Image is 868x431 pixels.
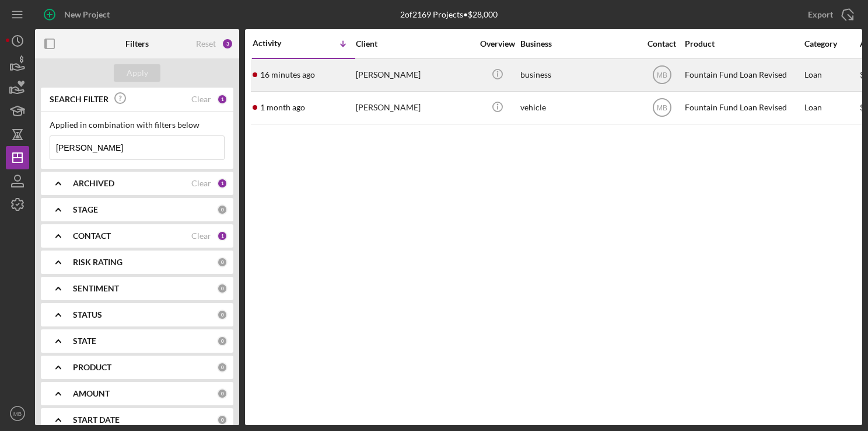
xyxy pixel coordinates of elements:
div: Clear [191,231,211,241]
div: Overview [475,39,519,48]
div: Contact [640,39,684,48]
b: START DATE [73,415,120,425]
b: STAGE [73,205,98,214]
b: SENTIMENT [73,284,119,293]
div: Reset [196,39,216,48]
div: business [520,60,637,91]
div: Category [804,39,859,48]
b: RISK RATING [73,258,123,267]
div: Business [520,39,637,48]
div: New Project [64,3,110,26]
div: Loan [804,60,859,91]
div: Clear [191,95,211,104]
b: STATUS [73,310,102,319]
div: Client [356,39,473,48]
div: 0 [217,336,228,346]
div: 0 [217,257,228,267]
div: Export [808,3,833,26]
button: Export [796,3,862,26]
div: Product [685,39,801,48]
text: MB [657,71,667,79]
text: MB [13,411,22,417]
b: PRODUCT [73,363,111,372]
time: 2025-08-29 15:59 [260,70,315,79]
div: 0 [217,362,228,373]
div: Applied in combination with filters below [50,120,225,130]
div: Activity [253,39,304,48]
div: [PERSON_NAME] [356,92,473,123]
div: 1 [217,231,228,241]
div: 0 [217,283,228,294]
b: CONTACT [73,231,111,241]
button: MB [6,402,29,425]
div: Clear [191,179,211,188]
text: MB [657,104,667,112]
div: 3 [222,38,233,50]
b: STATE [73,336,96,346]
div: Loan [804,92,859,123]
div: 1 [217,178,228,189]
b: ARCHIVED [73,179,114,188]
div: 0 [217,204,228,215]
div: Fountain Fund Loan Revised [685,60,801,91]
b: Filters [125,39,149,48]
b: AMOUNT [73,389,110,398]
div: Apply [127,64,148,82]
div: 0 [217,310,228,320]
div: Fountain Fund Loan Revised [685,92,801,123]
div: vehicle [520,92,637,123]
button: New Project [35,3,121,26]
b: SEARCH FILTER [50,95,108,104]
div: 1 [217,94,228,105]
div: 0 [217,388,228,399]
div: 0 [217,415,228,425]
div: [PERSON_NAME] [356,60,473,91]
time: 2025-07-16 19:45 [260,103,305,112]
button: Apply [114,64,160,82]
div: 2 of 2169 Projects • $28,000 [400,10,498,19]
